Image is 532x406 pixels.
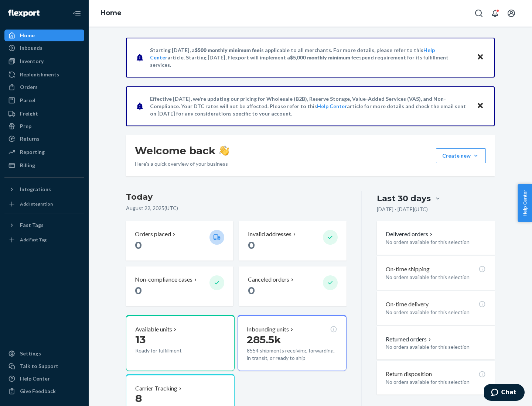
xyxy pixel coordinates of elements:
span: 0 [135,239,142,251]
p: No orders available for this selection [386,273,486,281]
div: Prep [20,123,31,130]
img: hand-wave emoji [219,145,229,156]
div: Fast Tags [20,221,44,229]
div: Reporting [20,148,45,156]
button: Canceled orders 0 [239,266,346,306]
button: Create new [436,148,486,163]
div: Inventory [20,58,44,65]
div: Billing [20,162,35,169]
a: Inventory [4,55,84,67]
div: Returns [20,135,40,142]
a: Orders [4,81,84,93]
button: Delivered orders [386,230,434,238]
button: Give Feedback [4,385,84,397]
a: Add Integration [4,198,84,210]
p: Carrier Tracking [135,384,177,393]
button: Returned orders [386,335,433,344]
p: Effective [DATE], we're updating our pricing for Wholesale (B2B), Reserve Storage, Value-Added Se... [150,95,470,117]
div: Inbounds [20,44,42,52]
span: $5,000 monthly minimum fee [290,54,359,61]
div: Integrations [20,186,51,193]
a: Billing [4,159,84,171]
button: Non-compliance cases 0 [126,266,233,306]
span: $500 monthly minimum fee [195,47,260,53]
div: Talk to Support [20,362,58,370]
a: Help Center [4,373,84,385]
button: Open account menu [504,6,519,21]
div: Give Feedback [20,388,56,395]
button: Fast Tags [4,219,84,231]
a: Inbounds [4,42,84,54]
a: Home [4,30,84,41]
a: Parcel [4,94,84,106]
div: Freight [20,110,38,117]
div: Help Center [20,375,50,382]
img: Flexport logo [8,10,40,17]
a: Returns [4,133,84,145]
button: Integrations [4,183,84,195]
span: 0 [248,239,255,251]
a: Prep [4,120,84,132]
button: Help Center [518,184,532,222]
button: Open notifications [488,6,502,21]
button: Inbounding units285.5k8554 shipments receiving, forwarding, in transit, or ready to ship [238,315,346,371]
p: No orders available for this selection [386,378,486,386]
button: Talk to Support [4,360,84,372]
div: Add Fast Tag [20,237,47,243]
p: Invalid addresses [248,230,291,238]
a: Freight [4,108,84,120]
button: Invalid addresses 0 [239,221,346,261]
p: Return disposition [386,370,432,378]
span: 0 [248,284,255,297]
h1: Welcome back [135,144,229,157]
div: Parcel [20,97,35,104]
p: Inbounding units [247,325,289,334]
p: Canceled orders [248,275,289,284]
a: Home [100,9,122,17]
div: Home [20,32,35,39]
ol: breadcrumbs [95,3,127,24]
a: Settings [4,348,84,359]
a: Help Center [317,103,347,109]
span: 13 [135,333,146,346]
p: Starting [DATE], a is applicable to all merchants. For more details, please refer to this article... [150,47,470,69]
a: Replenishments [4,69,84,80]
button: Open Search Box [471,6,486,21]
iframe: Opens a widget where you can chat to one of our agents [484,384,525,402]
div: Settings [20,350,41,357]
div: Orders [20,83,38,91]
h3: Today [126,191,347,203]
span: 285.5k [247,333,281,346]
p: No orders available for this selection [386,238,486,246]
p: Ready for fulfillment [135,347,204,354]
div: Replenishments [20,71,59,78]
span: 0 [135,284,142,297]
p: On-time shipping [386,265,430,273]
div: Last 30 days [377,193,431,204]
a: Add Fast Tag [4,234,84,246]
button: Close Navigation [69,6,84,21]
p: Orders placed [135,230,171,238]
span: 8 [135,392,142,405]
p: Available units [135,325,172,334]
p: 8554 shipments receiving, forwarding, in transit, or ready to ship [247,347,337,362]
button: Orders placed 0 [126,221,233,261]
p: Non-compliance cases [135,275,192,284]
p: [DATE] - [DATE] ( UTC ) [377,206,428,213]
button: Available units13Ready for fulfillment [126,315,235,371]
p: No orders available for this selection [386,309,486,316]
div: Add Integration [20,201,53,207]
button: Close [475,52,485,63]
a: Reporting [4,146,84,158]
button: Close [475,101,485,111]
p: On-time delivery [386,300,429,309]
p: No orders available for this selection [386,343,486,351]
p: August 22, 2025 ( UTC ) [126,204,347,212]
p: Here’s a quick overview of your business [135,160,229,168]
